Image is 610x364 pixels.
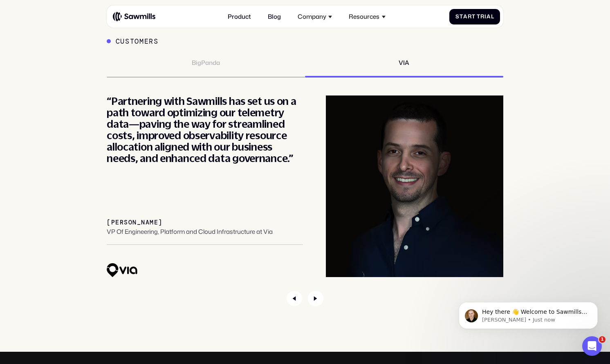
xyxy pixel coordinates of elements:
[582,336,602,356] iframe: Intercom live chat
[107,95,503,277] div: 2 / 2
[36,31,141,39] p: Message from Winston, sent Just now
[287,291,302,306] div: Previous slide
[446,285,610,342] iframe: Intercom notifications message
[399,59,409,67] div: VIA
[344,9,390,25] div: Resources
[472,13,475,20] span: t
[116,37,159,45] div: Customers
[349,13,379,20] div: Resources
[460,13,463,20] span: t
[455,13,460,20] span: S
[484,13,487,20] span: i
[308,291,323,306] div: Next slide
[107,95,303,164] div: “Partnering with Sawmills has set us on a path toward optimizing our telemetry data—paving the wa...
[223,9,255,25] a: Product
[480,13,484,20] span: r
[293,9,337,25] div: Company
[107,228,273,235] div: VP Of Engineering, Platform and Cloud Infrastructure at Via
[107,219,162,226] div: [PERSON_NAME]
[263,9,285,25] a: Blog
[487,13,491,20] span: a
[298,13,326,20] div: Company
[491,13,494,20] span: l
[599,336,606,343] span: 1
[36,24,141,71] span: Hey there 👋 Welcome to Sawmills. The smart telemetry management platform that solves cost, qualit...
[192,59,220,67] div: BigPanda
[468,13,472,20] span: r
[463,13,468,20] span: a
[449,9,500,24] a: StartTrial
[477,13,480,20] span: T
